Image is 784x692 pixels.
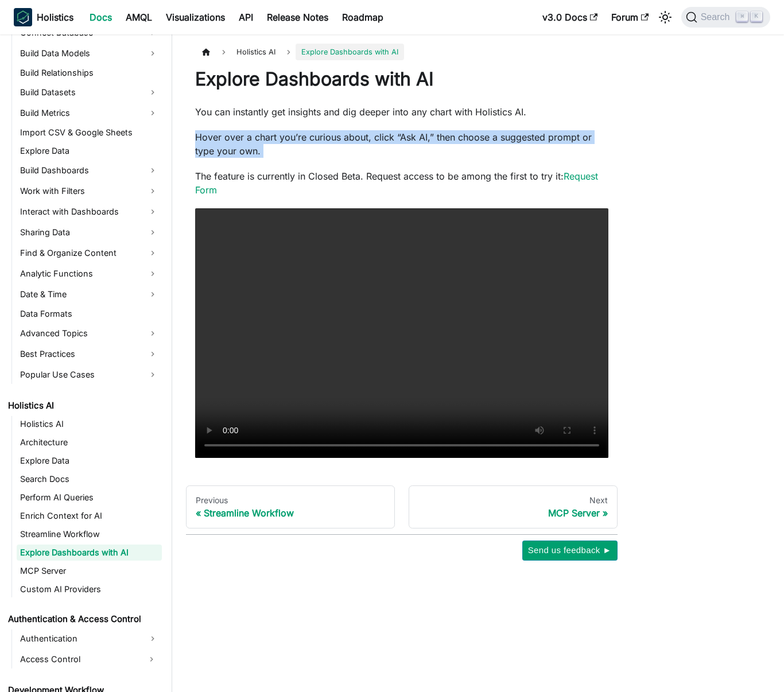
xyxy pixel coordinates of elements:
a: API [232,8,260,26]
div: Streamline Workflow [196,507,385,519]
a: Docs [83,8,119,26]
a: Popular Use Cases [17,366,162,384]
button: Expand sidebar category 'Access Control' [141,650,162,668]
a: Custom AI Providers [17,581,162,597]
a: Authentication [17,629,162,648]
p: The feature is currently in Closed Beta. Request access to be among the first to try it: [195,169,608,197]
div: Next [418,495,608,506]
a: Home page [195,44,217,60]
div: MCP Server [418,507,608,519]
kbd: ⌘ [736,11,748,22]
div: Previous [196,495,385,506]
a: Analytic Functions [17,265,162,283]
a: Advanced Topics [17,324,162,343]
a: Access Control [17,650,141,668]
h1: Explore Dashboards with AI [195,68,608,91]
span: Holistics AI [231,44,281,60]
a: Authentication & Access Control [5,611,162,627]
a: Work with Filters [17,182,162,200]
a: Search Docs [17,471,162,487]
p: You can instantly get insights and dig deeper into any chart with Holistics AI. [195,105,608,119]
a: Sharing Data [17,223,162,242]
a: Build Datasets [17,83,162,102]
a: MCP Server [17,563,162,579]
a: PreviousStreamline Workflow [186,485,395,529]
a: Import CSV & Google Sheets [17,125,162,141]
a: Find & Organize Content [17,244,162,262]
a: Data Formats [17,306,162,322]
b: Holistics [37,10,73,24]
a: Streamline Workflow [17,526,162,542]
a: Interact with Dashboards [17,203,162,221]
span: Send us feedback ► [528,543,612,558]
a: Holistics AI [5,398,162,414]
p: Hover over a chart you’re curious about, click “Ask AI,” then choose a suggested prompt or type y... [195,130,608,158]
a: NextMCP Server [409,485,618,529]
a: Architecture [17,434,162,450]
button: Switch between dark and light mode (currently light mode) [656,8,674,26]
a: Enrich Context for AI [17,508,162,524]
a: Build Relationships [17,65,162,81]
a: Date & Time [17,285,162,304]
a: HolisticsHolistics [14,8,73,26]
span: Explore Dashboards with AI [296,44,404,60]
nav: Docs pages [186,485,618,529]
video: Your browser does not support embedding video, but you can . [195,208,608,458]
span: Search [697,12,737,22]
a: Build Dashboards [17,161,162,180]
kbd: K [751,11,762,22]
a: Perform AI Queries [17,489,162,506]
a: Best Practices [17,345,162,363]
button: Search (Command+K) [681,7,770,28]
a: Roadmap [335,8,390,26]
button: Send us feedback ► [522,541,618,560]
a: Explore Data [17,143,162,159]
a: Forum [604,8,655,26]
a: Build Metrics [17,104,162,122]
nav: Breadcrumbs [195,44,608,60]
a: Holistics AI [17,416,162,432]
a: AMQL [119,8,159,26]
a: Release Notes [260,8,335,26]
a: Visualizations [159,8,232,26]
img: Holistics [14,8,32,26]
a: Build Data Models [17,44,162,63]
a: v3.0 Docs [535,8,604,26]
a: Explore Data [17,453,162,469]
a: Explore Dashboards with AI [17,545,162,561]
